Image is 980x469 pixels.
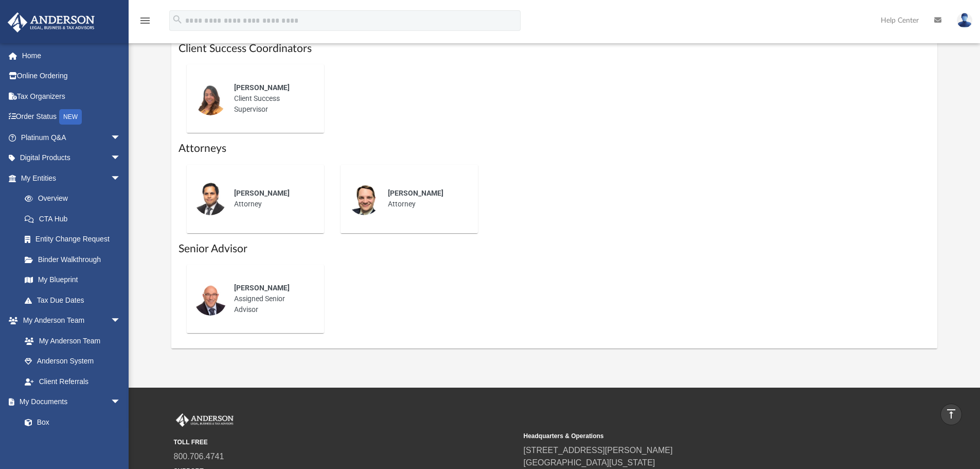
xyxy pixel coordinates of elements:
[111,127,131,148] span: arrow_drop_down
[7,168,136,188] a: My Entitiesarrow_drop_down
[7,392,131,412] a: My Documentsarrow_drop_down
[179,41,931,56] h1: Client Success Coordinators
[381,181,471,217] div: Attorney
[14,229,136,250] a: Entity Change Request
[5,12,98,32] img: Anderson Advisors Platinum Portal
[524,446,673,455] a: [STREET_ADDRESS][PERSON_NAME]
[388,189,443,197] span: [PERSON_NAME]
[14,188,136,209] a: Overview
[14,290,136,310] a: Tax Due Dates
[59,109,82,125] div: NEW
[111,168,131,189] span: arrow_drop_down
[14,270,131,290] a: My Blueprint
[139,14,151,27] i: menu
[234,189,290,197] span: [PERSON_NAME]
[172,14,183,25] i: search
[174,438,516,447] small: TOLL FREE
[14,249,136,270] a: Binder Walkthrough
[957,13,972,28] img: User Pic
[7,148,136,168] a: Digital Productsarrow_drop_down
[234,284,290,292] span: [PERSON_NAME]
[179,241,931,256] h1: Senior Advisor
[111,148,131,169] span: arrow_drop_down
[7,107,136,128] a: Order StatusNEW
[111,392,131,413] span: arrow_drop_down
[524,458,655,467] a: [GEOGRAPHIC_DATA][US_STATE]
[7,86,136,107] a: Tax Organizers
[227,181,317,217] div: Attorney
[348,182,381,215] img: thumbnail
[14,432,131,453] a: Meeting Minutes
[174,452,224,461] a: 800.706.4741
[194,82,227,115] img: thumbnail
[7,310,131,331] a: My Anderson Teamarrow_drop_down
[14,331,126,351] a: My Anderson Team
[194,182,227,215] img: thumbnail
[227,275,317,322] div: Assigned Senior Advisor
[179,141,931,156] h1: Attorneys
[194,283,227,316] img: thumbnail
[7,127,136,148] a: Platinum Q&Aarrow_drop_down
[524,431,866,441] small: Headquarters & Operations
[940,404,962,425] a: vertical_align_top
[14,371,131,392] a: Client Referrals
[111,310,131,332] span: arrow_drop_down
[174,413,236,427] img: Anderson Advisors Platinum Portal
[7,66,136,86] a: Online Ordering
[139,20,151,27] a: menu
[945,408,957,420] i: vertical_align_top
[7,45,136,66] a: Home
[234,83,290,92] span: [PERSON_NAME]
[14,351,131,372] a: Anderson System
[14,209,136,229] a: CTA Hub
[227,75,317,122] div: Client Success Supervisor
[14,412,126,432] a: Box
